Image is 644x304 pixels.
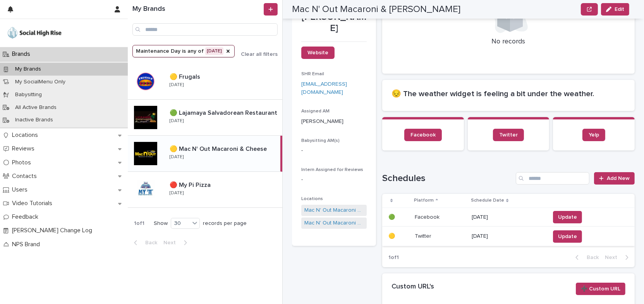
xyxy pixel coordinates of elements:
a: Mac N' Out Macaroni & Cheese - Bridgeport [304,206,364,214]
span: Babysitting AM(s) [301,138,340,143]
a: 🟡 Mac N' Out Macaroni & Cheese🟡 Mac N' Out Macaroni & Cheese [DATE] [128,136,282,172]
tr: 🟡🟡 TwitterTwitter [DATE]Update [382,227,635,246]
p: Contacts [9,173,43,180]
p: 1 of 1 [128,214,151,233]
span: Back [141,240,157,245]
a: Twitter [493,129,524,141]
p: Reviews [9,145,41,152]
button: ➕ Custom URL [576,283,625,295]
p: [DATE] [170,82,184,88]
a: Yelp [582,129,605,141]
span: Intern Assigned for Reviews [301,168,363,172]
p: 🟡 [388,231,397,240]
p: records per page [203,220,247,227]
a: 🔴 My Pi Pizza🔴 My Pi Pizza [DATE] [128,172,282,208]
button: Back [128,239,160,246]
span: Assigned AM [301,109,330,114]
a: 🟡 Frugals🟡 Frugals [DATE] [128,64,282,100]
button: Update [553,211,582,223]
p: Locations [9,131,44,139]
a: Mac N' Out Macaroni & Cheese - [GEOGRAPHIC_DATA] [304,219,364,227]
button: Back [569,254,602,261]
p: [DATE] [472,214,544,221]
input: Search [516,172,589,185]
p: [DATE] [170,190,184,196]
p: 🔴 My Pi Pizza [170,180,212,189]
p: [PERSON_NAME] Change Log [9,227,98,234]
p: - [301,147,367,155]
span: Back [582,255,599,260]
span: Edit [615,7,624,12]
button: Update [553,230,582,243]
p: Twitter [415,231,433,240]
p: [DATE] [170,154,184,160]
span: Add New [607,176,630,181]
img: o5DnuTxEQV6sW9jFYBBf [6,25,63,41]
p: 1 of 1 [382,248,405,267]
span: Next [163,240,180,245]
p: 🟢 [388,212,397,221]
h2: Custom URL's [392,283,434,291]
p: My Brands [9,66,47,73]
a: Facebook [404,129,442,141]
p: Video Tutorials [9,200,58,207]
span: ➕ Custom URL [581,285,620,293]
p: 🟡 Frugals [170,72,202,81]
p: Facebook [415,212,441,221]
span: Facebook [410,132,436,138]
span: Clear all filters [241,52,278,57]
p: No records [392,38,625,46]
p: [PERSON_NAME] [301,117,367,126]
p: Feedback [9,213,45,221]
span: Update [558,233,577,240]
button: Maintenance Day [132,45,235,57]
p: 🟡 Mac N' Out Macaroni & Cheese [170,144,268,153]
p: [DATE] [472,233,544,240]
p: Show [154,220,168,227]
p: - [301,176,367,184]
div: 30 [171,219,190,228]
a: [EMAIL_ADDRESS][DOMAIN_NAME] [301,81,347,95]
p: Inactive Brands [9,117,59,123]
p: Users [9,186,34,193]
tr: 🟢🟢 FacebookFacebook [DATE]Update [382,207,635,227]
a: Add New [594,172,635,185]
h1: Schedules [382,173,513,184]
p: 🟢 Lajamaya Salvadorean Restaurant [170,108,279,117]
button: Next [602,254,635,261]
span: Twitter [499,132,518,138]
p: Brands [9,50,36,58]
button: Edit [601,3,629,16]
span: Next [605,255,622,260]
p: My SocialMenu Only [9,79,72,85]
span: Website [307,50,328,55]
input: Search [132,23,278,36]
p: NPS Brand [9,241,46,248]
span: SHR Email [301,72,324,76]
p: Photos [9,159,37,166]
button: Clear all filters [235,52,278,57]
a: 🟢 Lajamaya Salvadorean Restaurant🟢 Lajamaya Salvadorean Restaurant [DATE] [128,100,282,136]
p: All Active Brands [9,104,63,111]
p: Schedule Date [471,196,504,205]
button: Next [160,239,193,246]
p: Platform [414,196,434,205]
p: Babysitting [9,92,48,98]
span: Yelp [589,132,599,138]
span: Update [558,213,577,221]
h2: 😔 The weather widget is feeling a bit under the weather. [392,89,625,98]
h2: Mac N' Out Macaroni & [PERSON_NAME] [292,4,460,15]
h1: My Brands [132,5,262,14]
a: Website [301,47,335,59]
p: [DATE] [170,118,184,124]
span: Locations [301,197,323,201]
